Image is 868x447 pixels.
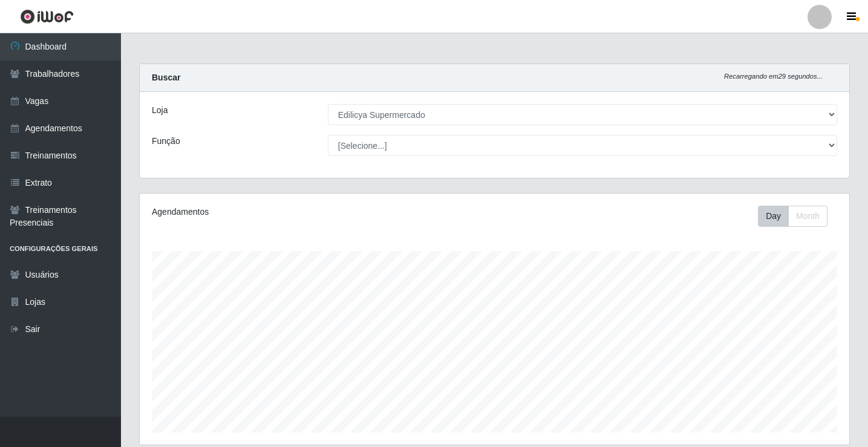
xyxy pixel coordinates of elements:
[758,206,789,227] button: Day
[152,104,168,117] label: Loja
[152,135,180,148] label: Função
[788,206,827,227] button: Month
[724,73,823,80] i: Recarregando em 29 segundos...
[152,206,427,218] div: Agendamentos
[152,73,180,82] strong: Buscar
[758,206,837,227] div: Toolbar with button groups
[758,206,827,227] div: First group
[20,9,74,24] img: CoreUI Logo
